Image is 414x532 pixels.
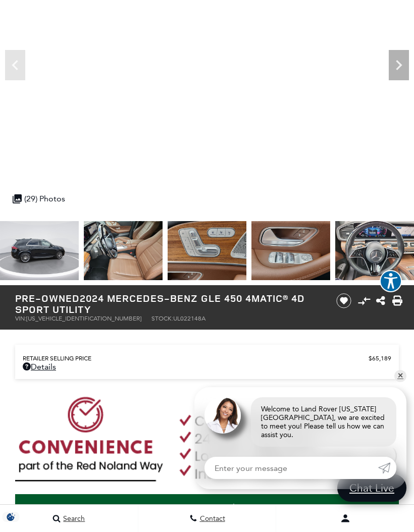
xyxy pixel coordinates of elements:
[389,50,409,80] div: Next
[369,355,391,362] span: $65,189
[26,315,141,322] span: [US_VEHICLE_IDENTIFICATION_NUMBER]
[251,397,396,447] div: Welcome to Land Rover [US_STATE][GEOGRAPHIC_DATA], we are excited to meet you! Please tell us how...
[23,355,369,362] span: Retailer Selling Price
[173,315,205,322] span: UL022148A
[151,315,173,322] span: Stock:
[15,291,80,305] strong: Pre-Owned
[168,221,246,280] img: Used 2024 Black Mercedes-Benz GLE 450 image 11
[15,315,26,322] span: VIN:
[8,189,70,208] div: (29) Photos
[380,270,402,294] aside: Accessibility Help Desk
[61,514,85,523] span: Search
[392,295,402,307] a: Print this Pre-Owned 2024 Mercedes-Benz GLE 450 4MATIC® 4D Sport Utility
[335,221,414,280] img: Used 2024 Black Mercedes-Benz GLE 450 image 13
[251,221,330,280] img: Used 2024 Black Mercedes-Benz GLE 450 image 12
[84,221,163,280] img: Used 2024 Black Mercedes-Benz GLE 450 image 10
[23,355,391,362] a: Retailer Selling Price $65,189
[376,295,385,307] a: Share this Pre-Owned 2024 Mercedes-Benz GLE 450 4MATIC® 4D Sport Utility
[380,270,402,292] button: Explore your accessibility options
[15,494,399,520] a: Start Your Deal
[23,362,391,371] a: Details
[356,293,372,308] button: Compare Vehicle
[333,293,355,309] button: Save vehicle
[180,502,235,512] span: Start Your Deal
[15,293,324,315] h1: 2024 Mercedes-Benz GLE 450 4MATIC® 4D Sport Utility
[204,457,378,479] input: Enter your message
[204,397,241,434] img: Agent profile photo
[276,506,414,531] button: Open user profile menu
[378,457,396,479] a: Submit
[197,514,225,523] span: Contact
